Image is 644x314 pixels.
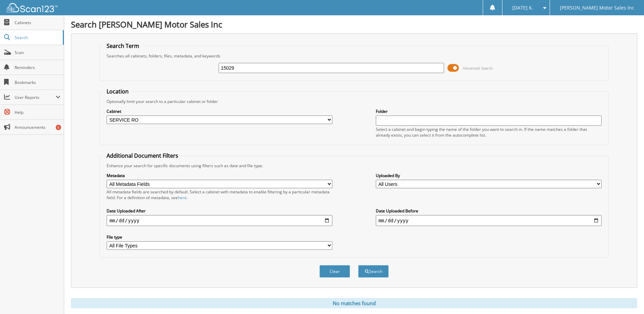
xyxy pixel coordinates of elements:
[376,215,602,226] input: end
[103,88,132,95] legend: Location
[107,215,332,226] input: start
[376,108,602,114] label: Folder
[15,109,60,115] span: Help
[376,126,602,138] div: Select a cabinet and begin typing the name of the folder you want to search in. If the name match...
[56,125,61,130] div: 6
[15,35,59,40] span: Search
[103,42,143,50] legend: Search Term
[107,234,332,240] label: File type
[15,20,60,25] span: Cabinets
[512,6,533,10] span: [DATE] K.
[376,208,602,214] label: Date Uploaded Before
[103,99,605,104] div: Optionally limit your search to a particular cabinet or folder
[103,163,605,169] div: Enhance your search for specific documents using filters such as date and file type.
[7,3,58,12] img: scan123-logo-white.svg
[560,6,634,10] span: [PERSON_NAME] Motor Sales Inc
[107,108,332,114] label: Cabinet
[107,173,332,178] label: Metadata
[358,265,389,278] button: Search
[319,265,350,278] button: Clear
[107,208,332,214] label: Date Uploaded After
[376,173,602,178] label: Uploaded By
[107,189,332,200] div: All metadata fields are searched by default. Select a cabinet with metadata to enable filtering b...
[15,94,56,100] span: User Reports
[463,66,493,71] span: Advanced Search
[15,50,60,55] span: Scan
[178,195,187,200] a: here
[15,124,60,130] span: Announcements
[103,53,605,59] div: Searches all cabinets, folders, files, metadata, and keywords
[71,298,637,308] div: No matches found
[15,65,60,70] span: Reminders
[15,80,60,85] span: Bookmarks
[103,152,182,159] legend: Additional Document Filters
[71,19,637,30] h1: Search [PERSON_NAME] Motor Sales Inc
